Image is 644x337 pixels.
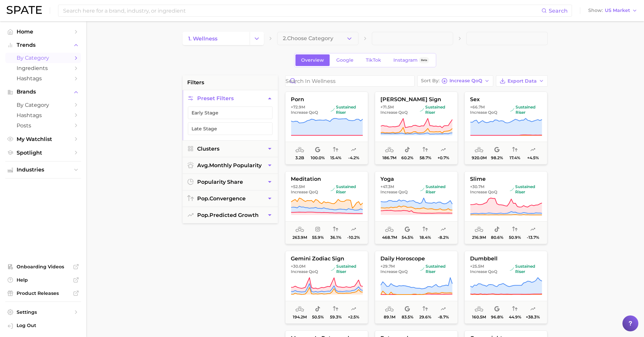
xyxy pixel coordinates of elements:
span: Onboarding Videos [17,264,70,270]
span: average monthly popularity: Very High Popularity [385,226,394,234]
span: Home [17,29,70,35]
span: +30.0m [291,264,305,269]
span: +0.7% [438,156,449,160]
span: Hashtags [17,75,70,82]
span: Increase QoQ [449,79,482,83]
span: popularity share: Google [494,146,500,154]
span: +38.3% [526,315,540,319]
button: Preset Filters [183,90,278,106]
span: popularity predicted growth: Likely [530,146,535,154]
span: Log Out [17,322,76,328]
span: Help [17,277,70,283]
span: gemini zodiac sign [285,256,368,262]
span: meditation [285,176,368,182]
span: 54.5% [402,235,413,240]
span: popularity share: Google [494,305,500,313]
span: Increase QoQ [470,189,497,195]
span: sustained riser [510,184,542,195]
span: -4.2% [348,156,359,160]
span: Product Releases [17,290,70,296]
span: popularity share [197,179,243,185]
span: popularity share: TikTok [315,305,320,313]
span: 96.8% [491,315,503,319]
span: popularity predicted growth: Very Likely [530,305,535,313]
span: 80.6% [491,235,503,240]
button: avg.monthly popularity [183,157,278,173]
span: US Market [605,9,630,12]
span: Increase QoQ [380,269,408,274]
a: Ingredients [5,63,81,73]
button: meditation+52.5m Increase QoQsustained risersustained riser263.9m55.9%36.1%-10.2% [285,171,368,244]
a: TikTok [360,54,387,66]
span: -10.2% [347,235,360,240]
button: pop.convergence [183,190,278,207]
span: +52.5m [291,184,305,189]
span: Hashtags [17,112,70,118]
span: popularity predicted growth: Uncertain [441,146,446,154]
span: 89.1m [384,315,395,319]
span: 263.9m [292,235,307,240]
abbr: average [197,162,209,168]
button: Change Category [250,32,264,45]
span: filters [187,79,204,87]
span: average monthly popularity: Very High Popularity [295,305,304,313]
a: Home [5,27,81,37]
span: Beta [421,57,427,63]
span: Google [336,57,354,63]
span: Posts [17,122,70,129]
span: 50.5% [312,315,324,319]
span: Trends [17,42,70,48]
button: Clusters [183,141,278,157]
span: average monthly popularity: Very High Popularity [385,305,394,313]
span: popularity share: TikTok [405,146,410,154]
span: +25.5m [470,264,484,269]
span: popularity convergence: Low Convergence [423,305,428,313]
a: InstagramBeta [388,54,435,66]
span: Search [549,8,568,14]
span: 216.9m [472,235,486,240]
span: Clusters [197,146,219,152]
img: sustained riser [331,187,335,191]
span: Brands [17,89,70,95]
span: sustained riser [420,104,452,115]
span: average monthly popularity: Very High Popularity [295,146,304,154]
span: 1. wellness [188,35,217,42]
span: 920.0m [472,156,487,160]
span: slime [465,176,547,182]
span: 186.7m [382,156,396,160]
span: 36.1% [330,235,341,240]
span: popularity share: Instagram [315,226,320,234]
span: Increase QoQ [470,110,497,115]
a: Settings [5,307,81,317]
span: popularity predicted growth: Very Unlikely [351,226,356,234]
span: 29.6% [419,315,431,319]
span: 17.4% [510,156,520,160]
span: sustained riser [331,184,362,195]
img: sustained riser [510,267,514,271]
span: Show [588,9,603,12]
span: Export Data [508,78,537,84]
button: pop.predicted growth [183,207,278,223]
a: Onboarding Videos [5,262,81,272]
span: popularity predicted growth: Uncertain [441,226,446,234]
span: popularity share: Google [405,226,410,234]
a: Hashtags [5,73,81,84]
span: popularity convergence: Very Low Convergence [333,146,338,154]
span: +72.9m [291,104,305,109]
a: Posts [5,120,81,131]
span: Settings [17,309,70,315]
span: popularity convergence: Medium Convergence [423,146,428,154]
span: sustained riser [331,104,362,115]
img: sustained riser [331,267,335,271]
button: yoga+47.3m Increase QoQsustained risersustained riser468.7m54.5%18.4%-8.2% [375,171,458,244]
span: sustained riser [420,264,452,274]
button: slime+30.7m Increase QoQsustained risersustained riser216.9m80.6%50.9%-13.7% [464,171,547,244]
span: by Category [17,55,70,61]
a: My Watchlist [5,134,81,144]
button: sex+66.7m Increase QoQsustained risersustained riser920.0m98.2%17.4%+4.5% [464,92,547,165]
span: Increase QoQ [291,189,318,195]
span: 194.2m [293,315,307,319]
span: popularity convergence: Very Low Convergence [423,226,428,234]
a: Overview [295,54,330,66]
span: sustained riser [331,264,362,274]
